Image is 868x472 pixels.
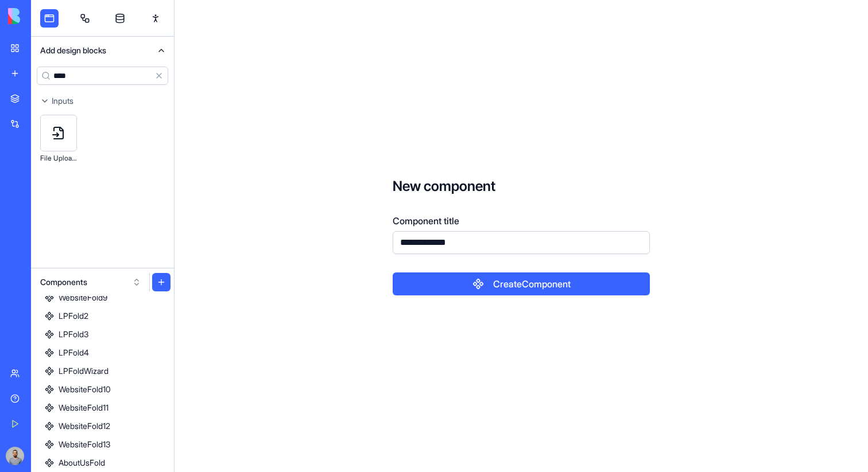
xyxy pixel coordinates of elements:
a: WebsiteFold10 [31,380,174,399]
button: Inputs [31,92,174,110]
a: LPFoldWizard [31,362,174,380]
a: WebsiteFold11 [31,399,174,417]
div: LPFoldWizard [59,365,108,377]
img: image_123650291_bsq8ao.jpg [6,447,24,465]
label: Component title [393,214,459,228]
button: CreateComponent [393,272,650,295]
a: WebsiteFold9 [31,288,174,307]
div: WebsiteFold10 [59,384,111,395]
div: LPFold2 [59,310,88,322]
button: Components [34,273,147,291]
button: Add design blocks [31,37,174,64]
div: WebsiteFold9 [59,292,107,303]
div: File Upload Field [40,151,77,165]
img: logo [8,8,79,24]
div: AboutUsFold [59,457,105,469]
a: LPFold3 [31,325,174,344]
a: WebsiteFold12 [31,417,174,435]
a: AboutUsFold [31,454,174,472]
h3: New component [393,177,650,196]
div: LPFold4 [59,347,89,358]
a: WebsiteFold13 [31,435,174,454]
a: LPFold4 [31,344,174,362]
div: LPFold3 [59,329,88,340]
div: WebsiteFold13 [59,439,110,450]
div: WebsiteFold12 [59,420,110,432]
div: WebsiteFold11 [59,402,108,414]
a: LPFold2 [31,307,174,325]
